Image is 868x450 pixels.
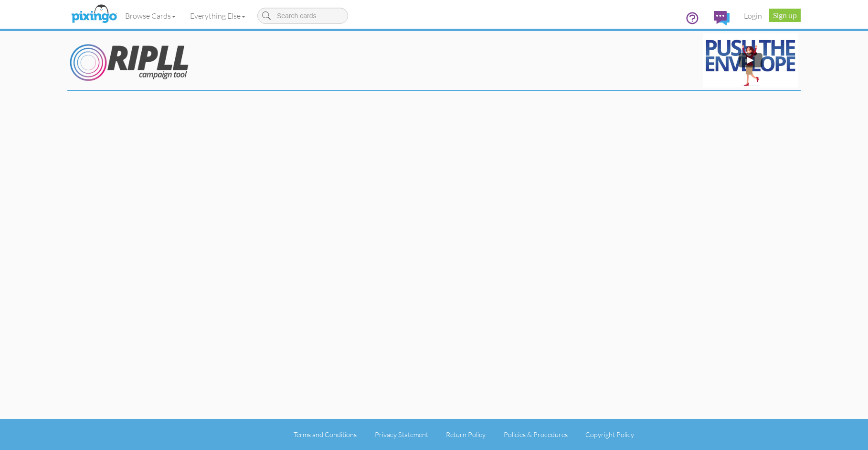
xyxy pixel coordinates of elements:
a: Terms and Conditions [294,430,357,439]
img: pixingo logo [69,2,119,26]
a: Privacy Statement [375,430,428,439]
a: Return Policy [446,430,486,439]
a: Policies & Procedures [504,430,568,439]
a: Sign up [769,9,801,22]
a: Browse Cards [118,4,183,28]
input: Search cards [257,8,348,24]
a: Login [737,4,769,28]
img: Ripll_Logo.png [70,44,189,82]
img: maxresdefault.jpg [703,33,798,88]
a: Copyright Policy [585,430,634,439]
img: comments.svg [714,11,730,25]
a: Everything Else [183,4,253,28]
